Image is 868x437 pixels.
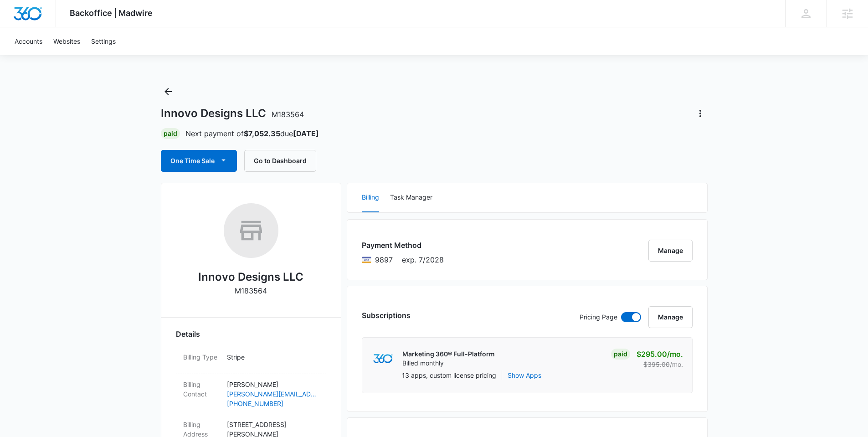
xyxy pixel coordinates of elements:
[402,350,495,359] p: Marketing 360® Full-Platform
[176,329,200,339] span: Details
[362,183,379,212] button: Billing
[161,107,304,120] h1: Innovo Designs LLC
[244,129,280,138] strong: $7,052.35
[48,27,86,55] a: Websites
[185,128,319,139] p: Next payment of due
[244,150,316,172] button: Go to Dashboard
[227,399,319,408] a: [PHONE_NUMBER]
[390,183,432,212] button: Task Manager
[693,106,708,121] button: Actions
[272,110,304,119] span: M183564
[611,349,630,360] div: Paid
[227,380,319,389] p: [PERSON_NAME]
[508,370,541,380] button: Show Apps
[86,27,121,55] a: Settings
[373,354,393,364] img: marketing360Logo
[176,374,326,414] div: Billing Contact[PERSON_NAME][PERSON_NAME][EMAIL_ADDRESS][DOMAIN_NAME][PHONE_NUMBER]
[362,240,444,251] h3: Payment Method
[227,389,319,399] a: [PERSON_NAME][EMAIL_ADDRESS][DOMAIN_NAME]
[198,269,303,285] h2: Innovo Designs LLC
[648,306,693,328] button: Manage
[183,380,220,399] dt: Billing Contact
[648,240,693,262] button: Manage
[176,347,326,374] div: Billing TypeStripe
[161,84,175,99] button: Back
[362,310,411,321] h3: Subscriptions
[183,352,220,362] dt: Billing Type
[402,254,444,265] span: exp. 7/2028
[643,360,670,368] s: $395.00
[227,352,319,362] p: Stripe
[9,27,48,55] a: Accounts
[161,128,180,139] div: Paid
[293,129,319,138] strong: [DATE]
[637,349,683,360] p: $295.00
[402,359,495,368] p: Billed monthly
[235,285,267,296] p: M183564
[70,8,153,18] span: Backoffice | Madwire
[161,150,237,172] button: One Time Sale
[580,312,617,322] p: Pricing Page
[375,254,393,265] span: Visa ending with
[670,360,683,368] span: /mo.
[402,370,496,380] p: 13 apps, custom license pricing
[667,350,683,359] span: /mo.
